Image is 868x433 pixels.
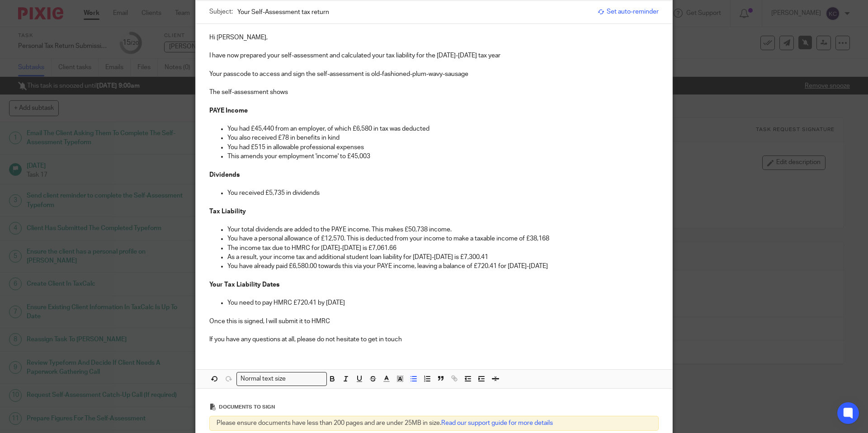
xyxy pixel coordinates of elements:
strong: Dividends [209,172,240,178]
p: Your total dividends are added to the PAYE income. This makes £50,738 income. [227,225,659,234]
strong: PAYE Income [209,108,248,114]
p: As a result, your income tax and additional student loan liability for [DATE]-[DATE] is £7,300.41 [227,253,659,262]
p: You received £5,735 in dividends [227,188,659,198]
p: You need to pay HMRC £720.41 by [DATE] [227,298,659,307]
span: Normal text size [239,374,288,384]
p: If you have any questions at all, please do not hesitate to get in touch [209,335,659,344]
strong: Your Tax Liability Dates [209,282,279,288]
div: Please ensure documents have less than 200 pages and are under 25MB in size. [209,416,659,430]
p: You also received £78 in benefits in kind [227,133,659,142]
p: Once this is signed, I will submit it to HMRC [209,317,659,326]
p: You had £515 in allowable professional expenses [227,143,659,152]
div: Search for option [236,372,327,386]
p: The income tax due to HMRC for [DATE]-[DATE] is £7,061.66 [227,244,659,253]
p: The self-assessment shows [209,88,659,97]
strong: Tax Liability [209,208,246,215]
p: You have a personal allowance of £12,570. This is deducted from your income to make a taxable inc... [227,234,659,243]
p: This amends your employment 'income' to £45,003 [227,152,659,161]
span: Documents to sign [219,405,275,409]
input: Search for option [289,374,321,384]
a: Read our support guide for more details [441,420,553,426]
p: You have already paid £6,580.00 towards this via your PAYE income, leaving a balance of £720.41 f... [227,262,659,271]
p: You had £45,440 from an employer, of which £6,580 in tax was deducted [227,124,659,133]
